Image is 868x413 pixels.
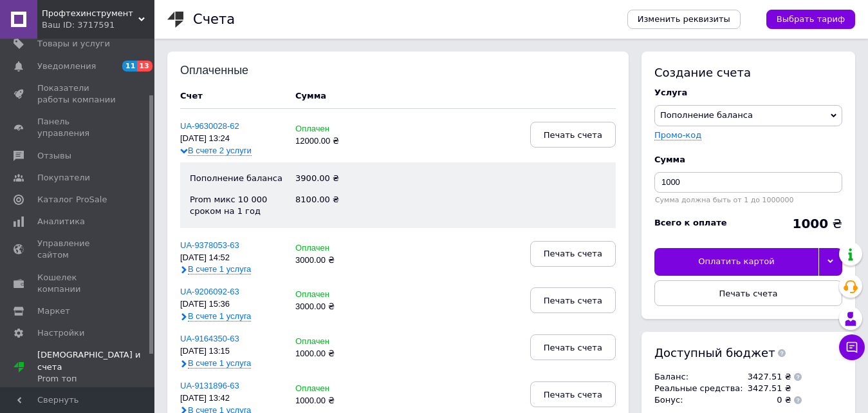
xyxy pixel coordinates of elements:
[544,130,602,140] span: Печать счета
[193,12,235,27] h1: Счета
[654,371,743,383] td: Баланс :
[188,264,251,274] span: В счете 1 услуга
[295,244,365,253] div: Оплачен
[188,358,251,369] span: В счете 1 услуга
[530,122,616,148] button: Печать счета
[137,61,152,72] span: 13
[654,383,743,394] td: Реальные средства :
[792,216,828,231] b: 1000
[122,61,137,72] span: 11
[654,154,842,166] div: Сумма
[37,194,107,206] span: Каталог ProSale
[190,173,292,184] div: Пополнение баланса
[544,390,602,399] span: Печать счета
[654,196,842,204] div: Сумма должна быть от 1 до 1000000
[295,173,365,184] div: 3900.00 ₴
[295,290,365,300] div: Оплачен
[180,134,282,144] div: [DATE] 13:24
[660,110,753,120] span: Пополнение баланса
[295,302,365,312] div: 3000.00 ₴
[654,130,701,140] label: Промо-код
[37,373,154,385] div: Prom топ
[295,137,365,146] div: 12000.00 ₴
[295,384,365,394] div: Оплачен
[295,90,326,102] div: Сумма
[627,10,741,29] a: Изменить реквизиты
[654,345,775,361] span: Доступный бюджет
[719,289,777,298] span: Печать счета
[190,194,292,217] div: Prom микс 10 000 сроком на 1 год
[188,146,252,156] span: В счете 2 услуги
[180,287,239,296] a: UA-9206092-63
[37,61,96,72] span: Уведомления
[180,240,239,250] a: UA-9378053-63
[654,64,842,81] div: Создание счета
[654,394,743,406] td: Бонус :
[777,14,845,25] span: Выбрать тариф
[743,394,791,406] td: 0 ₴
[839,334,865,360] button: Чат с покупателем
[180,347,282,356] div: [DATE] 13:15
[180,381,239,390] a: UA-9131896-63
[37,216,85,227] span: Аналитика
[180,121,239,131] a: UA-9630028-62
[37,272,119,295] span: Кошелек компании
[37,116,119,139] span: Панель управления
[530,287,616,313] button: Печать счета
[530,241,616,267] button: Печать счета
[37,150,71,162] span: Отзывы
[743,371,791,383] td: 3427.51 ₴
[37,327,84,339] span: Настройки
[530,334,616,360] button: Печать счета
[530,381,616,407] button: Печать счета
[654,217,727,229] div: Всего к оплате
[37,238,119,261] span: Управление сайтом
[42,8,138,19] span: Профтехинструмент
[180,334,239,343] a: UA-9164350-63
[766,10,855,29] a: Выбрать тариф
[42,19,154,31] div: Ваш ID: 3717591
[295,124,365,134] div: Оплачен
[37,82,119,106] span: Показатели работы компании
[654,172,842,193] input: Введите сумму
[37,305,70,317] span: Маркет
[188,311,251,322] span: В счете 1 услуга
[544,343,602,352] span: Печать счета
[654,248,818,275] div: Оплатить картой
[295,337,365,347] div: Оплачен
[638,14,730,25] span: Изменить реквизиты
[544,249,602,258] span: Печать счета
[180,90,282,102] div: Счет
[743,383,791,394] td: 3427.51 ₴
[180,300,282,309] div: [DATE] 15:36
[544,296,602,305] span: Печать счета
[37,38,110,50] span: Товары и услуги
[295,349,365,359] div: 1000.00 ₴
[180,394,282,403] div: [DATE] 13:42
[180,64,264,77] div: Оплаченные
[295,194,365,217] div: 8100.00 ₴
[295,256,365,265] div: 3000.00 ₴
[792,217,842,230] div: ₴
[654,87,842,99] div: Услуга
[654,280,842,306] button: Печать счета
[37,349,154,385] span: [DEMOGRAPHIC_DATA] и счета
[180,253,282,263] div: [DATE] 14:52
[37,172,90,184] span: Покупатели
[295,396,365,406] div: 1000.00 ₴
